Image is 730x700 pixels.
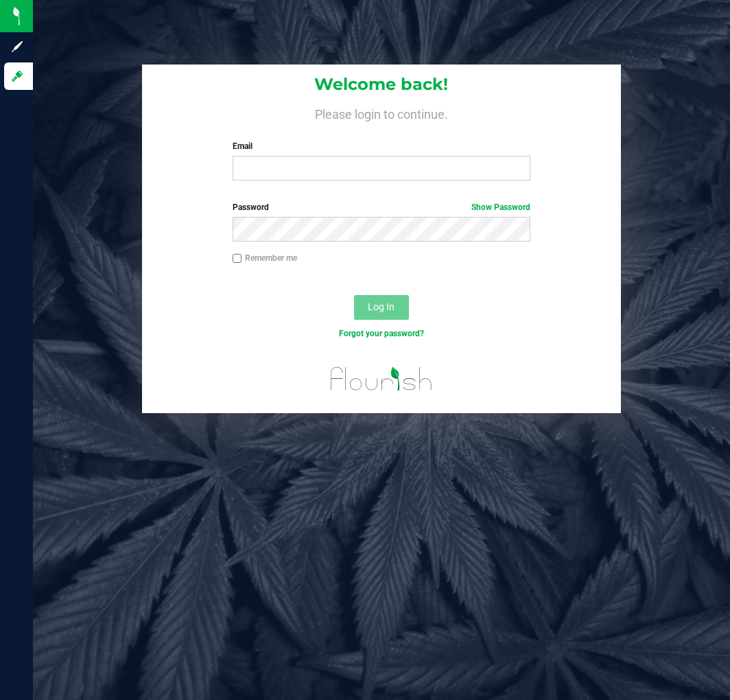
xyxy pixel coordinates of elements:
[10,69,24,83] inline-svg: Log in
[339,329,424,338] a: Forgot your password?
[142,75,620,93] h1: Welcome back!
[10,40,24,54] inline-svg: Sign up
[233,140,531,152] label: Email
[322,354,441,404] img: flourish_logo.svg
[233,202,269,212] span: Password
[233,254,242,264] input: Remember me
[471,202,530,212] a: Show Password
[142,104,620,121] h4: Please login to continue.
[233,252,297,264] label: Remember me
[368,301,395,312] span: Log In
[354,295,409,320] button: Log In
